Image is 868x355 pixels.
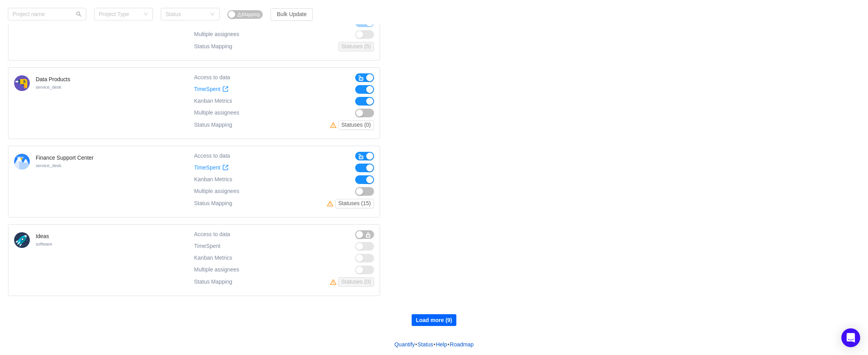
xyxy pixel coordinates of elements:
a: Roadmap [449,339,474,350]
span: Kanban Metrics [194,98,232,104]
small: software [36,242,52,246]
span: TimeSpent [194,243,220,249]
span: • [447,341,449,348]
span: Multiple assignees [194,188,239,195]
span: Kanban Metrics [194,255,232,261]
i: icon: down [210,12,215,17]
i: icon: warning [327,200,335,207]
button: Statuses (0) [338,120,374,130]
i: icon: down [143,12,148,17]
div: Project Type [99,10,140,18]
i: icon: search [76,11,82,17]
div: Open Intercom Messenger [841,328,860,347]
span: • [415,341,417,348]
div: Status Mapping [194,199,232,208]
h4: Finance Support Center [36,154,94,162]
button: Load more (9) [412,314,457,326]
div: Status Mapping [194,120,232,130]
img: 10893 [14,75,30,91]
a: Status [417,339,434,350]
span: Multiple assignees [194,31,239,38]
img: 10011 [14,232,30,248]
small: service_desk [36,85,61,89]
span: Kanban Metrics [194,176,232,182]
h4: Ideas [36,232,52,240]
a: Quantify [394,339,415,350]
a: Help [436,339,448,350]
div: Status Mapping [194,42,232,51]
div: Status Mapping [194,277,232,287]
i: icon: warning [330,122,338,128]
span: Mapping [237,12,260,17]
span: TimeSpent [194,86,220,93]
span: TimeSpent [194,164,220,171]
a: TimeSpent [194,86,229,93]
h4: Data Products [36,75,70,83]
span: • [434,341,436,348]
div: Access to data [194,152,230,160]
i: icon: warning [237,12,242,17]
span: Multiple assignees [194,109,239,116]
img: 10899 [14,154,30,169]
small: service_desk [36,163,61,168]
a: TimeSpent [194,164,229,171]
i: icon: warning [330,279,338,285]
div: Access to data [194,230,230,239]
button: Statuses (15) [335,199,374,208]
div: Access to data [194,73,230,82]
button: Bulk Update [271,8,313,21]
div: Status [165,10,206,18]
input: Project name [8,8,86,20]
span: Multiple assignees [194,266,239,273]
